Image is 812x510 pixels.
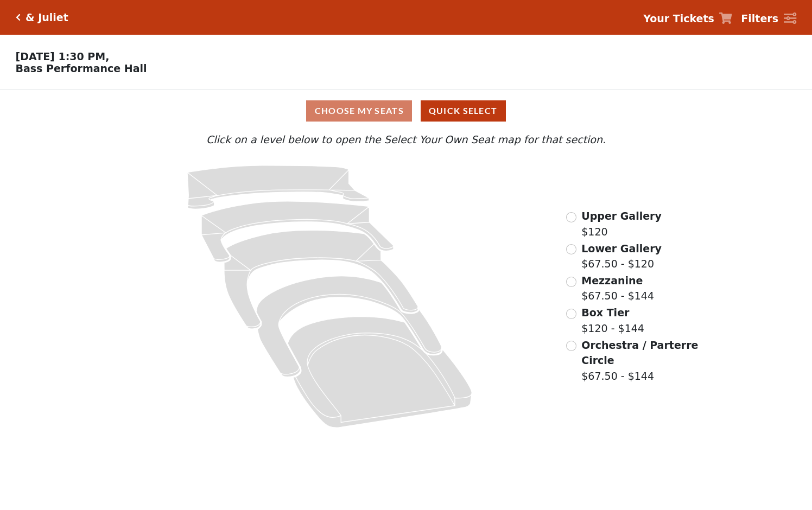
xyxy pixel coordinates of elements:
label: $120 [581,208,662,239]
label: $120 - $144 [581,305,644,336]
label: $67.50 - $120 [581,241,662,272]
a: Filters [741,11,796,27]
span: Lower Gallery [581,243,662,254]
h5: & Juliet [26,11,68,24]
label: $67.50 - $144 [581,337,700,384]
strong: Your Tickets [643,12,714,24]
button: Quick Select [421,100,506,122]
span: Mezzanine [581,275,643,286]
path: Orchestra / Parterre Circle - Seats Available: 27 [288,317,473,428]
span: Upper Gallery [581,210,662,222]
label: $67.50 - $144 [581,273,654,304]
strong: Filters [741,12,778,24]
path: Upper Gallery - Seats Available: 295 [187,165,369,209]
p: Click on a level below to open the Select Your Own Seat map for that section. [109,132,703,148]
span: Orchestra / Parterre Circle [581,339,698,367]
a: Your Tickets [643,11,732,27]
path: Lower Gallery - Seats Available: 59 [201,201,394,262]
a: Click here to go back to filters [16,14,21,21]
span: Box Tier [581,307,629,318]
